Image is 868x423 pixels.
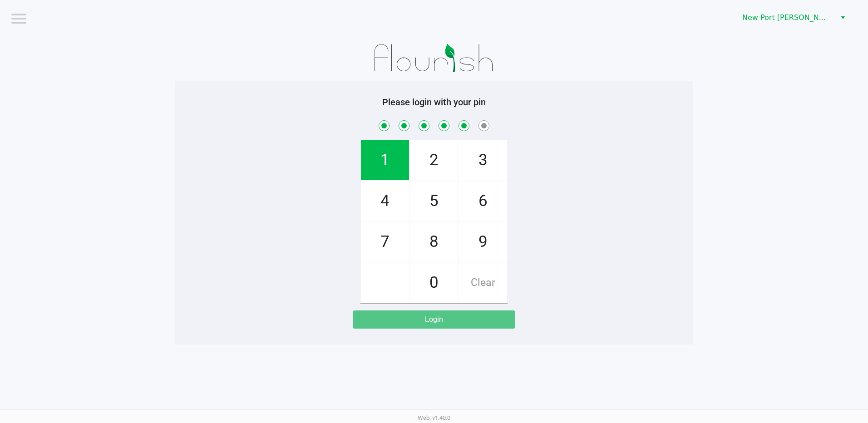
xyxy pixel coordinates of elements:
[361,140,409,180] span: 1
[459,140,507,180] span: 3
[459,263,507,303] span: Clear
[459,222,507,262] span: 9
[182,97,686,108] h5: Please login with your pin
[410,181,458,221] span: 5
[410,222,458,262] span: 8
[361,222,409,262] span: 7
[361,181,409,221] span: 4
[418,414,450,421] span: Web: v1.40.0
[410,263,458,303] span: 0
[410,140,458,180] span: 2
[742,12,831,23] span: New Port [PERSON_NAME]
[836,10,849,26] button: Select
[459,181,507,221] span: 6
